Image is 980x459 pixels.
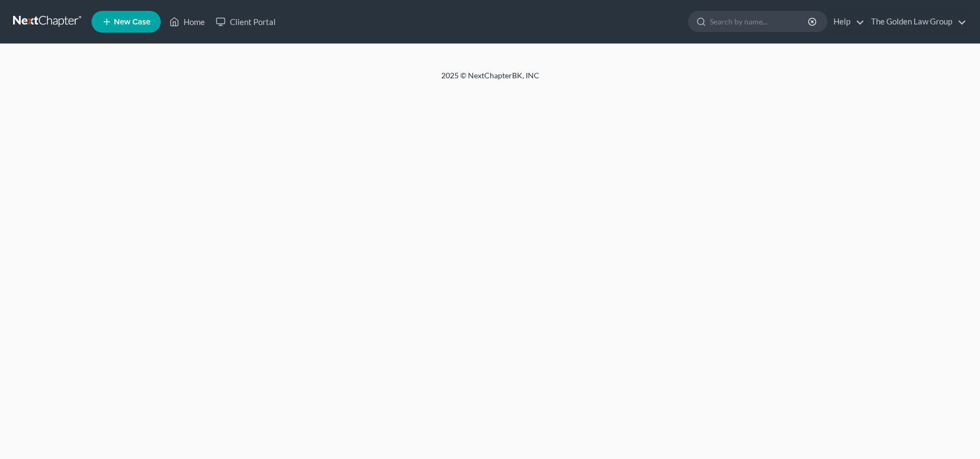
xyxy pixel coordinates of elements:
[710,11,809,32] input: Search by name...
[114,18,150,26] span: New Case
[210,12,281,32] a: Client Portal
[866,12,966,32] a: The Golden Law Group
[828,12,865,32] a: Help
[180,70,801,90] div: 2025 © NextChapterBK, INC
[164,12,210,32] a: Home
